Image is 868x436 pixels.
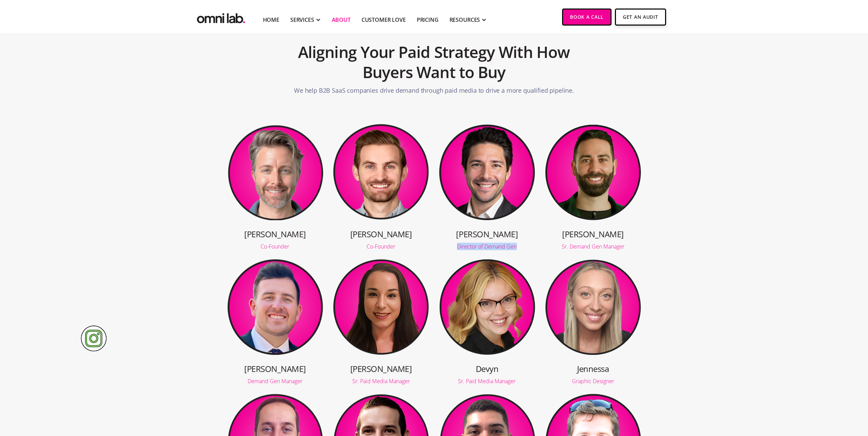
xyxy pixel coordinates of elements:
a: Customer Love [362,16,406,24]
a: Book a Call [562,9,612,26]
h3: [PERSON_NAME] [227,363,324,374]
a: Pricing [417,16,439,24]
h3: Devyn [439,363,535,374]
div: SERVICES [290,16,314,24]
a: Home [263,16,279,24]
a: About [332,16,351,24]
h3: [PERSON_NAME] [333,228,429,240]
div: Demand Gen Manager [227,378,324,384]
a: Get An Audit [615,9,666,26]
p: We help B2B SaaS companies drive demand through paid media to drive a more qualified pipeline. [294,86,574,99]
div: Graphic Designer [545,378,642,384]
a: home [195,9,247,25]
h2: Aligning Your Paid Strategy With How Buyers Want to Buy [272,39,597,86]
h3: Jennessa [545,363,642,374]
div: Sr. Paid Media Manager [439,378,535,384]
h3: [PERSON_NAME] [333,363,429,374]
img: Omni Lab: B2B SaaS Demand Generation Agency [195,9,247,25]
iframe: Chat Widget [745,357,868,436]
div: RESOURCES [450,16,480,24]
div: Director of Demand Gen [439,244,535,249]
h3: [PERSON_NAME] [545,228,642,240]
div: Sr. Demand Gen Manager [545,244,642,249]
div: Co-Founder [333,244,429,249]
div: Co-Founder [227,244,324,249]
h3: [PERSON_NAME] [227,228,324,240]
h3: [PERSON_NAME] [439,228,535,240]
div: Sr. Paid Media Manager [333,378,429,384]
